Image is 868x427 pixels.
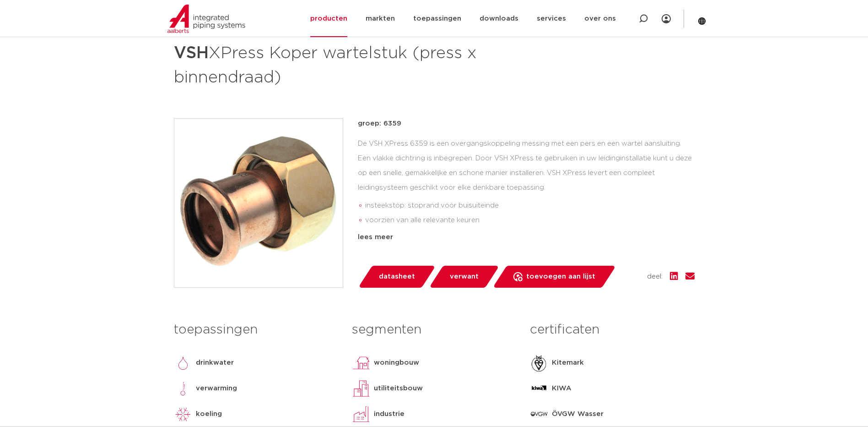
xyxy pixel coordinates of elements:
[196,409,222,420] p: koeling
[374,383,423,394] p: utiliteitsbouw
[374,357,419,368] p: woningbouw
[174,39,518,89] h1: XPress Koper wartelstuk (press x binnendraad)
[530,321,694,339] h3: certificaten
[174,45,209,61] strong: VSH
[429,266,499,288] a: verwant
[358,118,695,129] p: groep: 6359
[352,321,516,339] h3: segmenten
[174,119,343,287] img: Product Image for VSH XPress Koper wartelstuk (press x binnendraad)
[358,137,695,228] div: De VSH XPress 6359 is een overgangskoppeling messing met een pers en een wartel aansluiting. Een ...
[196,357,234,368] p: drinkwater
[365,228,695,242] li: Leak Before Pressed-functie
[358,232,695,243] div: lees meer
[365,198,695,213] li: insteekstop: stoprand voor buisuiteinde
[552,357,584,368] p: Kitemark
[174,354,192,372] img: drinkwater
[352,379,370,398] img: utiliteitsbouw
[552,409,604,420] p: ÖVGW Wasser
[552,383,571,394] p: KIWA
[530,405,548,423] img: ÖVGW Wasser
[450,269,479,284] span: verwant
[352,405,370,423] img: industrie
[530,354,548,372] img: Kitemark
[352,354,370,372] img: woningbouw
[196,383,237,394] p: verwarming
[526,269,595,284] span: toevoegen aan lijst
[174,379,192,398] img: verwarming
[174,405,192,423] img: koeling
[379,269,415,284] span: datasheet
[530,379,548,398] img: KIWA
[358,266,436,288] a: datasheet
[647,271,663,282] span: deel:
[365,213,695,228] li: voorzien van alle relevante keuren
[374,409,404,420] p: industrie
[174,321,338,339] h3: toepassingen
